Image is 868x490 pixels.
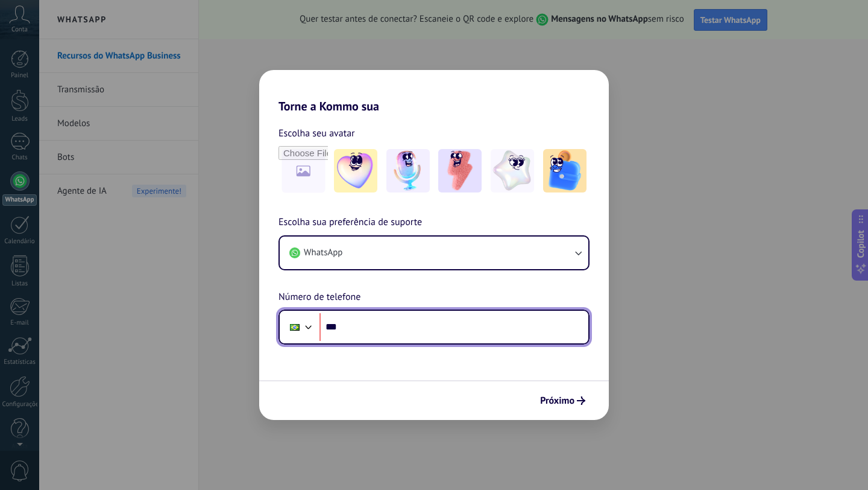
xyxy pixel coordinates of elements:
img: -4.jpeg [491,149,534,192]
img: -3.jpeg [438,149,482,192]
span: Número de telefone [278,290,360,305]
span: Próximo [540,396,574,405]
button: Próximo [535,390,591,411]
img: -2.jpeg [386,149,430,192]
h2: Torne a Kommo sua [259,70,609,113]
img: -1.jpeg [334,149,377,192]
button: WhatsApp [280,237,588,269]
img: -5.jpeg [543,149,587,192]
span: Escolha sua preferência de suporte [278,215,422,231]
span: WhatsApp [304,247,342,259]
div: Brazil: + 55 [283,314,306,340]
span: Escolha seu avatar [278,126,355,141]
